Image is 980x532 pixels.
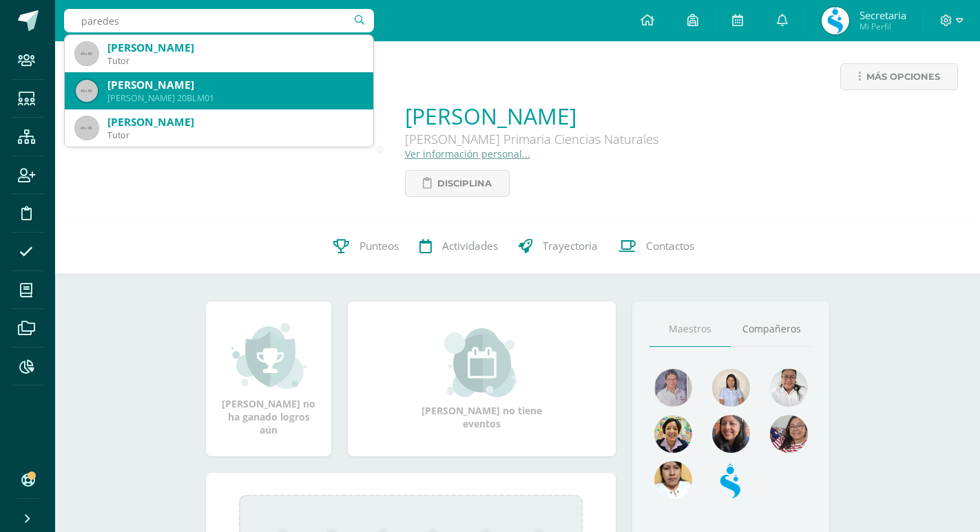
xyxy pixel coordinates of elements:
[107,55,362,67] div: Tutor
[107,129,362,141] div: Tutor
[442,239,498,253] span: Actividades
[859,8,906,22] span: Secretaria
[770,369,808,407] img: 0cff4dfa596be50c094d4c45a6b93976.png
[712,461,750,499] img: c5fe0469be3a46ca47ac08ac60c07671.png
[107,78,362,92] div: [PERSON_NAME]
[646,239,694,253] span: Contactos
[543,239,598,253] span: Trayectoria
[409,219,508,274] a: Actividades
[405,101,658,131] a: [PERSON_NAME]
[654,461,692,499] img: 743c221b2f78654ec5bcda6354bedd81.png
[220,321,317,436] div: [PERSON_NAME] no ha ganado logros aún
[231,321,306,390] img: achievement_small.png
[770,415,808,453] img: 9854e8f4b4b57170fa6f3f05411d218c.png
[76,117,98,139] img: 45x45
[654,369,692,407] img: e6247533156a80ef147943e7f57a9d73.png
[608,219,705,274] a: Contactos
[76,80,98,102] img: 45x45
[840,63,958,90] a: Más opciones
[731,312,812,347] a: Compañeros
[437,171,492,196] span: Disciplina
[405,147,530,160] a: Ver información personal...
[359,239,399,253] span: Punteos
[405,131,658,147] div: [PERSON_NAME] Primaria Ciencias Naturales
[413,328,551,430] div: [PERSON_NAME] no tiene eventos
[76,43,98,65] img: 45x45
[323,219,409,274] a: Punteos
[107,92,362,104] div: [PERSON_NAME] 20BLM01
[649,312,731,347] a: Maestros
[64,9,374,32] input: Busca un usuario...
[508,219,608,274] a: Trayectoria
[712,369,750,407] img: 92c8ca558dc2e42254a6b780788d290b.png
[712,415,750,453] img: 699394c249be8f8166d4d58568897afe.png
[866,64,940,89] span: Más opciones
[654,415,692,453] img: 043f3cb04834317a441ee0339ed787a8.png
[107,115,362,129] div: [PERSON_NAME]
[405,170,510,197] a: Disciplina
[444,328,519,397] img: event_small.png
[822,7,849,34] img: 7ca4a2cca2c7d0437e787d4b01e06a03.png
[107,41,362,55] div: [PERSON_NAME]
[859,21,906,32] span: Mi Perfil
